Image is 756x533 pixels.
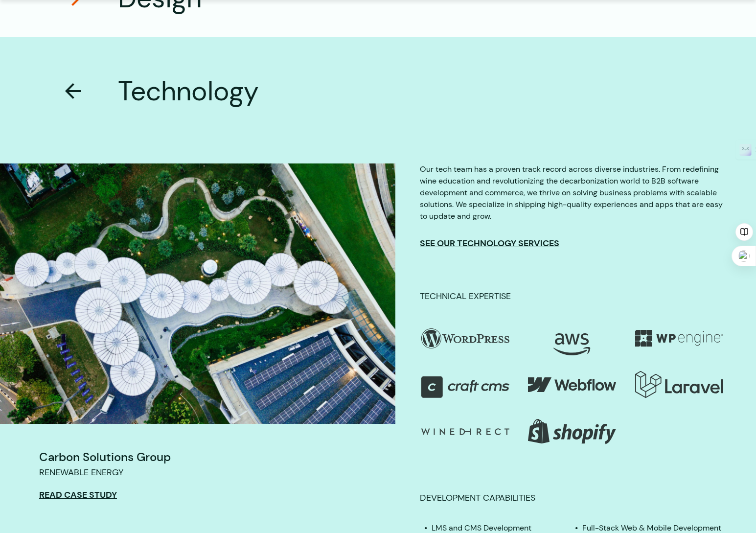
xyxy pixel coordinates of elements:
[39,448,371,466] h4: Carbon Solutions Group
[421,318,509,359] img: Wordpress Logo
[528,411,616,452] img: Shopify Logo
[118,74,259,109] h3: Technology
[528,318,616,359] img: Amazon Web Services Logo
[421,411,509,452] img: WineDirect Logo
[635,364,723,406] img: Laravel Logo
[39,466,371,479] p: Renewable Energy
[420,163,725,222] p: Our tech team has a proven track record across diverse industries. From redefining wine education...
[420,238,559,249] a: See our Technology Services
[528,364,616,406] img: Webflow Logo
[420,491,725,505] p: Development Capabilities
[635,318,723,359] img: WP Engine Logo
[39,489,117,500] a: Read Case Study
[420,290,725,303] p: Technical Expertise
[421,364,509,406] img: Craft CMS Logo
